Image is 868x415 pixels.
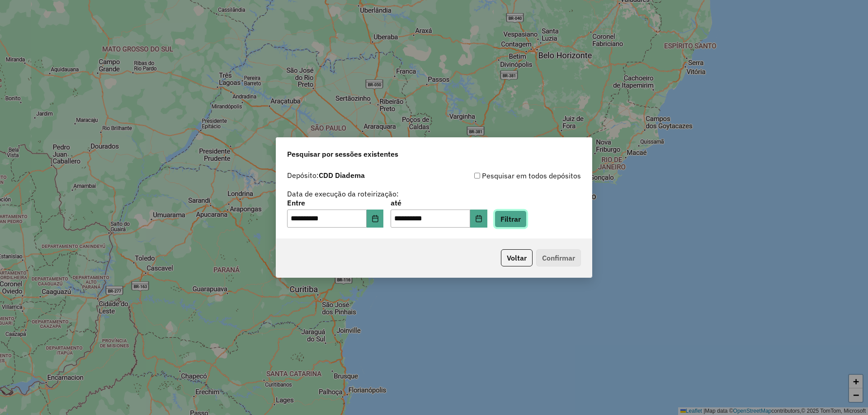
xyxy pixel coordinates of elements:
button: Choose Date [367,210,384,228]
label: até [391,197,487,208]
strong: CDD Diadema [319,171,365,180]
label: Depósito: [287,170,365,181]
label: Entre [287,197,383,208]
button: Filtrar [495,210,527,228]
label: Data de execução da roteirização: [287,188,399,199]
div: Pesquisar em todos depósitos [434,170,581,181]
span: Pesquisar por sessões existentes [287,149,398,159]
button: Choose Date [470,210,487,228]
button: Voltar [501,249,533,266]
